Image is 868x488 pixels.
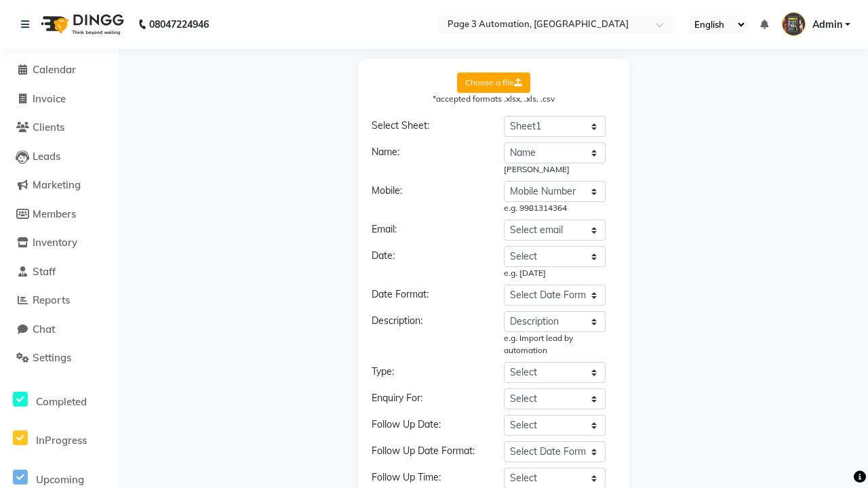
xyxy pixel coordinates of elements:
[3,120,115,136] a: Clients
[361,145,494,176] div: Name:
[3,91,115,107] a: Invoice
[33,178,81,191] span: Marketing
[812,18,842,32] span: Admin
[361,222,494,241] div: Email:
[361,119,494,137] div: Select Sheet:
[504,202,606,214] div: e.g. 9981314364
[36,395,87,408] span: Completed
[361,418,494,436] div: Follow Up Date:
[33,265,56,278] span: Staff
[33,63,76,76] span: Calendar
[33,351,71,364] span: Settings
[361,314,494,357] div: Description:
[504,267,606,279] div: e.g. [DATE]
[3,149,115,165] a: Leads
[361,444,494,462] div: Follow Up Date Format:
[36,434,87,447] span: InProgress
[361,249,494,279] div: Date:
[361,365,494,383] div: Type:
[3,178,115,193] a: Marketing
[3,350,115,366] a: Settings
[504,332,606,357] div: e.g. Import lead by automation
[361,391,494,409] div: Enquiry For:
[33,236,77,249] span: Inventory
[149,5,209,43] b: 08047224946
[33,293,70,306] span: Reports
[3,293,115,308] a: Reports
[457,73,530,93] label: Choose a file
[3,235,115,251] a: Inventory
[35,5,127,43] img: logo
[361,287,494,306] div: Date Format:
[372,93,616,105] div: *accepted formats .xlsx, .xls, .csv
[3,207,115,222] a: Members
[3,322,115,338] a: Chat
[3,62,115,78] a: Calendar
[33,121,64,134] span: Clients
[33,207,76,220] span: Members
[782,12,806,36] img: Admin
[33,92,66,105] span: Invoice
[33,323,55,335] span: Chat
[33,150,60,163] span: Leads
[504,163,606,176] div: [PERSON_NAME]
[3,264,115,280] a: Staff
[361,184,494,214] div: Mobile:
[36,473,84,486] span: Upcoming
